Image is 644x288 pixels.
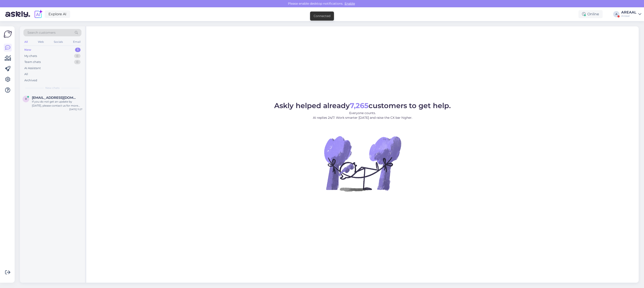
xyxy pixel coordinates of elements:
div: AI Assistant [24,66,41,70]
div: New [24,48,31,52]
div: 1 [75,48,81,52]
span: New chats [45,86,60,90]
span: r [25,97,27,101]
div: Team chats [24,60,41,64]
div: Online [578,10,603,18]
span: Askly helped already customers to get help. [274,101,451,110]
span: Search customers [27,30,56,35]
div: My chats [24,54,37,58]
div: Socials [53,39,64,45]
div: AREAAL [621,11,636,14]
div: Archived [24,78,37,83]
div: 0 [74,60,81,64]
div: [DATE] 11:27 [69,108,82,111]
div: A [613,11,619,17]
b: 7,265 [350,101,368,110]
a: AREAALAreaal [621,11,641,18]
div: All [23,39,29,45]
img: explore-ai [34,10,43,19]
div: All [24,72,28,76]
a: Explore AI [45,10,70,18]
div: Connected [314,14,330,18]
div: 0 [74,54,81,58]
img: No Chat active [323,124,402,203]
div: Areaal [621,14,636,18]
span: Enable [343,2,356,6]
div: Email [72,39,81,45]
img: Askly Logo [4,30,12,38]
span: rainitvildo@gmail.com [32,96,78,100]
div: If you do not get an update by [DATE], please contact us for more help. We want to make sure your... [32,100,82,108]
div: Web [37,39,45,45]
p: Everyone counts. AI replies 24/7. Work smarter [DATE] and raise the CX bar higher. [274,111,451,120]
